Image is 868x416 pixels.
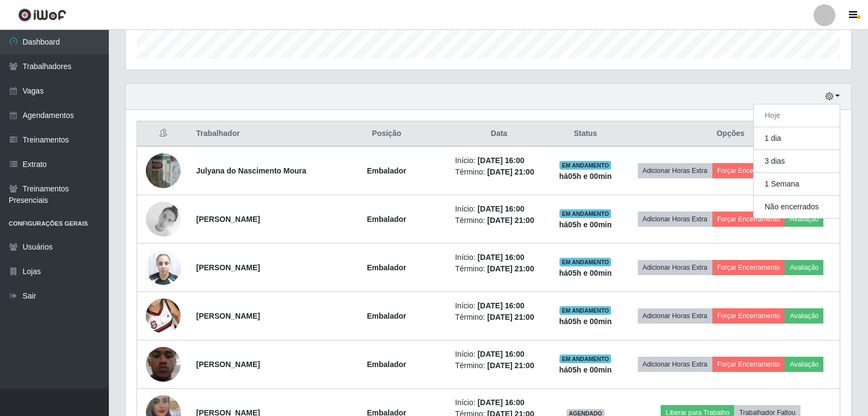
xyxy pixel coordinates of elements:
[621,121,840,147] th: Opções
[455,263,543,275] li: Término:
[455,252,543,263] li: Início:
[455,215,543,226] li: Término:
[754,173,840,196] button: 1 Semana
[18,8,66,22] img: CoreUI Logo
[559,306,611,315] span: EM ANDAMENTO
[487,167,534,176] time: [DATE] 21:00
[477,301,524,310] time: [DATE] 16:00
[146,202,181,237] img: 1730297824341.jpeg
[455,155,543,166] li: Início:
[754,196,840,218] button: Não encerrados
[638,212,712,227] button: Adicionar Horas Extra
[477,204,524,213] time: [DATE] 16:00
[785,260,823,275] button: Avaliação
[638,308,712,324] button: Adicionar Horas Extra
[196,166,306,175] strong: Julyana do Nascimento Moura
[785,357,823,372] button: Avaliação
[146,244,181,290] img: 1739994247557.jpeg
[559,172,612,181] strong: há 05 h e 00 min
[455,360,543,371] li: Término:
[455,203,543,215] li: Início:
[367,360,406,369] strong: Embalador
[559,220,612,229] strong: há 05 h e 00 min
[146,285,181,347] img: 1744230818222.jpeg
[367,166,406,175] strong: Embalador
[196,215,260,223] strong: [PERSON_NAME]
[487,313,534,321] time: [DATE] 21:00
[477,350,524,358] time: [DATE] 16:00
[550,121,621,147] th: Status
[712,308,785,324] button: Forçar Encerramento
[455,397,543,408] li: Início:
[455,349,543,360] li: Início:
[559,365,612,374] strong: há 05 h e 00 min
[455,312,543,323] li: Término:
[367,263,406,272] strong: Embalador
[196,263,260,272] strong: [PERSON_NAME]
[638,357,712,372] button: Adicionar Horas Extra
[487,264,534,273] time: [DATE] 21:00
[455,166,543,178] li: Término:
[196,360,260,369] strong: [PERSON_NAME]
[477,398,524,407] time: [DATE] 16:00
[190,121,325,147] th: Trabalhador
[146,147,181,194] img: 1752452635065.jpeg
[638,260,712,275] button: Adicionar Horas Extra
[638,163,712,178] button: Adicionar Horas Extra
[559,317,612,326] strong: há 05 h e 00 min
[146,326,181,403] img: 1747855826240.jpeg
[367,312,406,320] strong: Embalador
[448,121,550,147] th: Data
[712,212,785,227] button: Forçar Encerramento
[559,161,611,170] span: EM ANDAMENTO
[785,308,823,324] button: Avaliação
[754,150,840,173] button: 3 dias
[325,121,449,147] th: Posição
[455,300,543,312] li: Início:
[559,355,611,363] span: EM ANDAMENTO
[785,212,823,227] button: Avaliação
[559,258,611,266] span: EM ANDAMENTO
[477,253,524,262] time: [DATE] 16:00
[559,209,611,218] span: EM ANDAMENTO
[487,361,534,370] time: [DATE] 21:00
[196,312,260,320] strong: [PERSON_NAME]
[487,216,534,225] time: [DATE] 21:00
[367,215,406,223] strong: Embalador
[477,156,524,165] time: [DATE] 16:00
[712,357,785,372] button: Forçar Encerramento
[754,104,840,127] button: Hoje
[712,163,785,178] button: Forçar Encerramento
[712,260,785,275] button: Forçar Encerramento
[754,127,840,150] button: 1 dia
[559,269,612,277] strong: há 05 h e 00 min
